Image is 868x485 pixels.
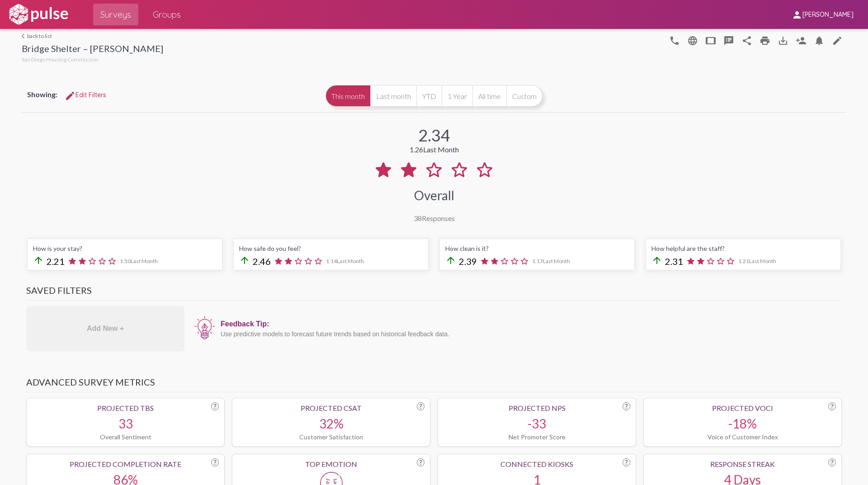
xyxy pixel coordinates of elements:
mat-icon: arrow_back_ios [22,33,27,39]
div: How clean is it? [445,245,629,252]
button: All time [472,85,506,107]
mat-icon: arrow_upward [651,255,662,266]
h3: Saved Filters [26,285,842,301]
div: 33 [32,416,219,431]
div: Overall Sentiment [32,433,219,441]
span: 2.21 [47,256,65,267]
div: Feedback Tip: [221,320,837,328]
mat-icon: print [759,35,770,46]
div: Add New + [26,306,184,351]
span: 1.17 [532,258,570,264]
mat-icon: speaker_notes [723,35,734,46]
div: ? [211,402,219,410]
mat-icon: Download [778,35,788,46]
a: Groups [146,4,188,25]
span: Showing: [27,90,57,99]
div: Responses [414,214,455,222]
mat-icon: Share [741,35,752,46]
a: print [756,31,774,49]
span: Groups [153,6,181,23]
span: Last Month [749,258,776,264]
button: Bell [810,31,828,49]
mat-icon: edit [832,35,843,46]
div: Projected CSAT [238,404,425,412]
a: back to list [22,33,163,39]
img: icon12.png [193,315,216,340]
button: Person [792,31,810,49]
div: ? [828,402,836,410]
mat-icon: person [792,9,802,20]
div: Voice of Customer Index [649,433,836,441]
div: Projected Completion Rate [32,460,219,468]
button: [PERSON_NAME] [784,6,861,23]
div: Connected Kiosks [443,460,630,468]
div: Projected VoCI [649,404,836,412]
span: Last Month [423,145,459,154]
div: ? [623,402,630,410]
span: Last Month [131,258,158,264]
a: Surveys [93,4,138,25]
div: Overall [414,188,454,203]
div: ? [623,458,630,466]
img: white-logo.svg [7,3,70,26]
button: Edit FiltersEdit Filters [57,87,113,103]
div: Customer Satisfaction [238,433,425,441]
mat-icon: Bell [814,35,825,46]
button: 1 Year [442,85,472,107]
h3: Advanced Survey Metrics [26,377,842,392]
button: Last month [370,85,416,107]
mat-icon: arrow_upward [445,255,456,266]
span: San Diego Housing Commission [22,56,99,63]
div: ? [828,458,836,466]
div: How safe do you feel? [239,245,423,252]
mat-icon: arrow_upward [239,255,250,266]
button: Custom [506,85,542,107]
mat-icon: Person [796,35,807,46]
span: 1.14 [326,258,364,264]
button: Share [738,31,756,49]
span: 1.21 [738,258,776,264]
span: 1.50 [120,258,158,264]
span: Last Month [337,258,364,264]
span: Edit Filters [65,91,106,99]
div: 2.34 [418,125,450,145]
div: Bridge Shelter – [PERSON_NAME] [22,43,163,56]
span: 38 [414,214,422,222]
button: Download [774,31,792,49]
mat-icon: arrow_upward [33,255,44,266]
div: ? [417,402,425,410]
mat-icon: language [687,35,698,46]
span: 2.46 [253,256,271,267]
button: YTD [416,85,442,107]
span: Surveys [100,6,131,23]
span: Last Month [543,258,570,264]
div: How is your stay? [33,245,217,252]
div: 1.26 [410,145,459,154]
div: Projected TBS [32,404,219,412]
span: 2.31 [665,256,683,267]
div: -18% [649,416,836,431]
div: Top Emotion [238,460,425,468]
button: tablet [702,31,720,49]
div: ? [211,458,219,466]
span: 2.39 [459,256,477,267]
div: Response Streak [649,460,836,468]
div: Net Promoter Score [443,433,630,441]
a: edit [828,31,846,49]
button: speaker_notes [720,31,738,49]
div: -33 [443,416,630,431]
div: Projected NPS [443,404,630,412]
mat-icon: language [669,35,680,46]
mat-icon: Edit Filters [65,90,75,101]
button: This month [325,85,370,107]
span: [PERSON_NAME] [802,11,854,19]
div: How helpful are the staff? [651,245,835,252]
div: Use predictive models to forecast future trends based on historical feedback data. [221,330,837,338]
mat-icon: tablet [705,35,716,46]
button: language [665,31,684,49]
button: language [684,31,702,49]
div: ? [417,458,425,466]
div: 32% [238,416,425,431]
